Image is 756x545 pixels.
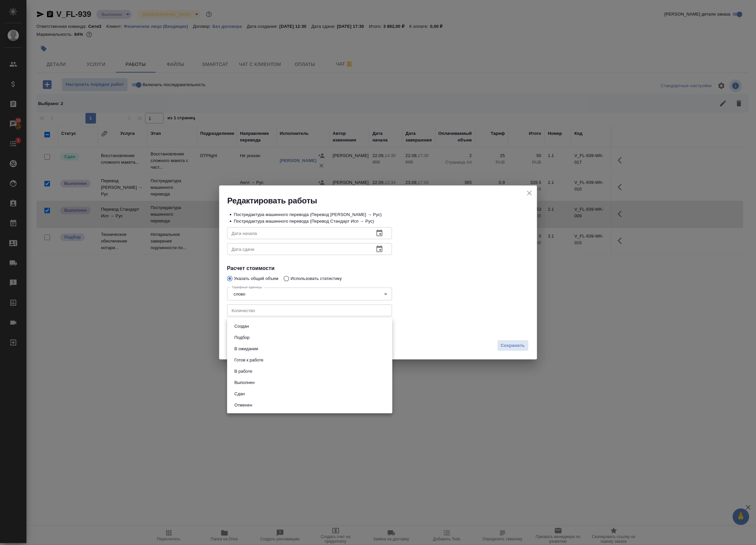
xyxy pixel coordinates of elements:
[232,368,254,375] button: В работе
[232,356,266,364] button: Готов к работе
[232,323,251,330] button: Создан
[232,379,257,386] button: Выполнен
[232,345,260,353] button: В ожидании
[232,390,247,398] button: Сдан
[232,402,254,409] button: Отменен
[232,334,252,341] button: Подбор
